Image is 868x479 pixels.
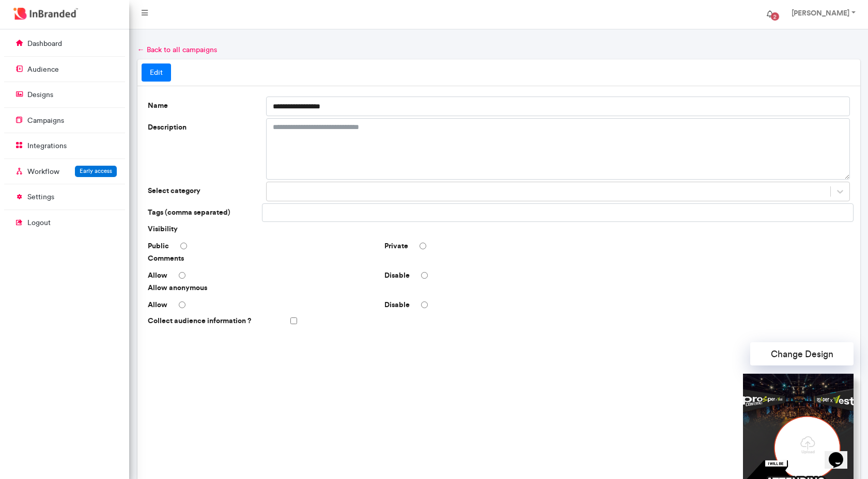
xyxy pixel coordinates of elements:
iframe: chat widget [825,438,858,469]
span: 2 [771,12,779,21]
label: Collect audience information ? [144,312,255,330]
p: dashboard [27,39,62,49]
span: Visibility [144,224,380,234]
span: Early access [80,167,112,174]
p: Workflow [27,167,59,177]
span: Allow anonymous [144,283,380,293]
p: integrations [27,141,67,151]
p: audience [27,65,59,75]
label: Tags (comma separated) [144,203,262,222]
label: Private [384,241,408,251]
p: designs [27,90,53,100]
a: ← Back to all campaigns [137,45,217,54]
label: Allow [148,300,167,310]
p: campaigns [27,116,64,126]
p: logout [27,218,51,228]
button: Change Design [750,342,854,365]
strong: [PERSON_NAME] [792,8,849,18]
label: Public [148,241,169,251]
label: Allow [148,270,167,281]
img: InBranded Logo [11,5,81,22]
label: Name [144,97,262,116]
p: settings [27,192,54,202]
span: Comments [144,253,380,264]
label: Disable [384,270,410,281]
label: Select category [144,182,262,201]
a: Edit [142,63,171,82]
label: Description [144,118,262,180]
label: Disable [384,300,410,310]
